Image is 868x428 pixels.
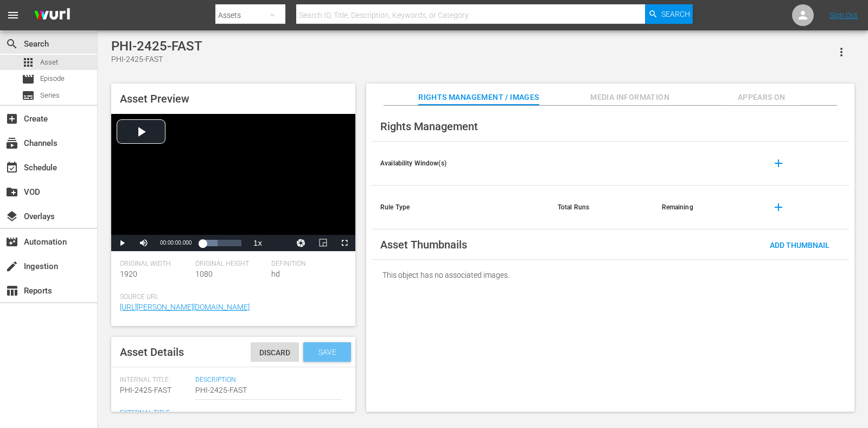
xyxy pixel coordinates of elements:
span: Definition [271,260,341,269]
button: Picture-in-Picture [312,235,334,251]
button: Fullscreen [334,235,355,251]
button: Save [303,342,351,362]
span: Channels [5,137,18,150]
span: External Title: [120,409,184,418]
a: [URL][PERSON_NAME][DOMAIN_NAME] [120,303,250,311]
a: Sign Out [829,11,858,20]
span: Automation [5,235,18,248]
div: PHI-2425-FAST [111,54,202,65]
span: Episode [22,73,35,86]
th: Total Runs [549,186,653,229]
span: Schedule [5,161,18,174]
span: Ingestion [5,260,18,273]
span: PHI-2425-FAST [120,386,171,394]
span: Asset Details [120,346,184,359]
span: 1080 [195,270,213,278]
span: Original Height [195,260,265,269]
span: Asset Thumbnails [380,238,467,251]
span: Add Thumbnail [761,241,838,250]
span: add [772,157,785,170]
span: Save [310,348,345,356]
span: VOD [5,186,18,199]
span: Asset Preview [120,92,189,105]
span: Search [5,37,18,50]
span: Description: [195,376,341,385]
span: Episode [40,73,65,84]
th: Remaining [653,186,757,229]
span: Appears On [721,91,802,104]
img: ans4CAIJ8jUAAAAAAAAAAAAAAAAAAAAAAAAgQb4GAAAAAAAAAAAAAAAAAAAAAAAAJMjXAAAAAAAAAAAAAAAAAAAAAAAAgAT5G... [26,3,78,28]
div: Progress Bar [202,240,241,246]
textarea: PHI-2425-FAST [195,385,341,398]
button: Search [645,4,693,24]
span: Internal Title: [120,376,190,385]
span: 00:00:00.000 [160,240,192,246]
button: Play [111,235,133,251]
span: 1920 [120,270,137,278]
span: Asset [40,57,58,68]
th: Rule Type [372,186,549,229]
button: Playback Rate [247,235,269,251]
button: Add Thumbnail [761,235,838,254]
div: Video Player [111,114,355,251]
span: Media Information [589,91,671,104]
button: Discard [251,342,299,362]
span: Asset [22,56,35,69]
div: This object has no associated images. [372,260,849,290]
span: hd [271,270,280,278]
span: Series [22,89,35,102]
span: Search [661,4,690,24]
span: Original Width [120,260,190,269]
span: Reports [5,284,18,297]
span: Discard [251,348,299,357]
span: Rights Management [380,120,478,133]
span: menu [7,9,20,22]
th: Availability Window(s) [372,142,549,186]
span: Series [40,90,60,101]
button: add [765,194,792,220]
button: Jump To Time [290,235,312,251]
span: add [772,201,785,214]
button: add [765,150,792,176]
span: Overlays [5,210,18,223]
span: Create [5,112,18,125]
span: Source Url [120,293,341,302]
button: Mute [133,235,155,251]
div: PHI-2425-FAST [111,39,202,54]
span: Rights Management / Images [418,91,539,104]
